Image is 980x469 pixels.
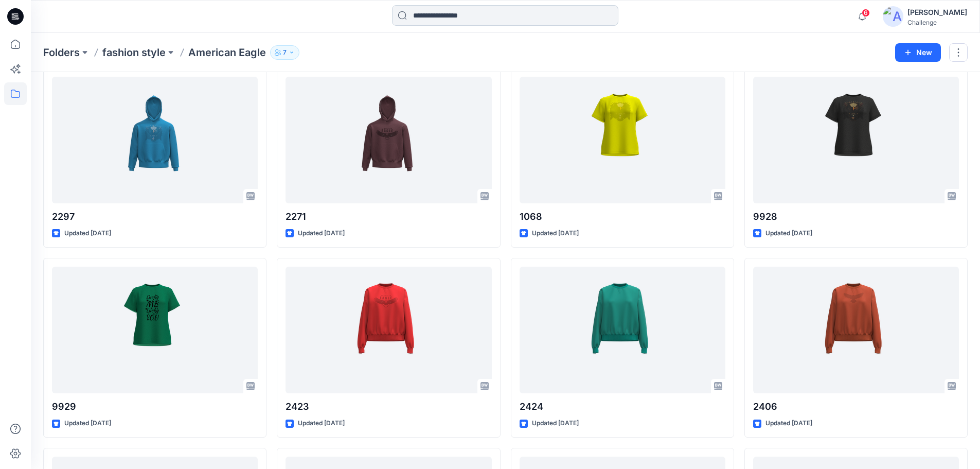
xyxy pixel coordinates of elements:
p: 9929 [52,399,258,414]
p: Updated [DATE] [64,228,111,239]
p: 2271 [286,210,491,224]
a: 9929 [52,267,258,394]
p: Updated [DATE] [298,228,345,239]
p: 2423 [286,399,491,414]
p: 2297 [52,210,258,224]
div: Challenge [907,19,967,26]
p: Updated [DATE] [532,228,579,239]
p: 2406 [753,399,959,414]
a: Folders [43,45,80,60]
p: 9928 [753,210,959,224]
a: 9928 [753,77,959,204]
p: Updated [DATE] [64,418,111,429]
a: 1068 [520,77,725,204]
p: 1068 [520,210,725,224]
p: Updated [DATE] [298,418,345,429]
a: fashion style [102,45,166,60]
button: New [895,43,941,62]
a: 2406 [753,267,959,394]
a: 2423 [286,267,491,394]
p: Updated [DATE] [765,418,812,429]
p: Updated [DATE] [765,228,812,239]
p: American Eagle [188,45,266,60]
p: 2424 [520,399,725,414]
img: avatar [883,6,903,27]
a: 2271 [286,77,491,204]
p: Updated [DATE] [532,418,579,429]
span: 6 [862,9,870,17]
a: 2297 [52,77,258,204]
a: 2424 [520,267,725,394]
button: 7 [270,45,299,60]
p: 7 [283,47,287,58]
div: [PERSON_NAME] [907,6,967,19]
